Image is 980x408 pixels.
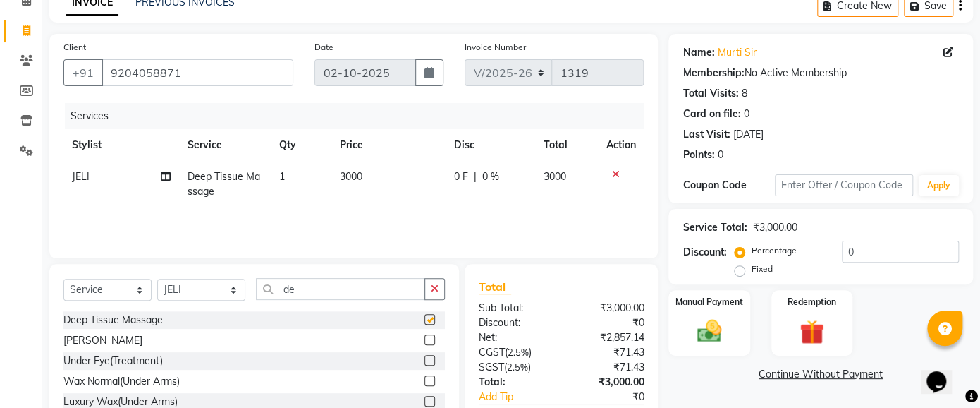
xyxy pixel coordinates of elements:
th: Disc [445,129,534,161]
div: Discount: [682,245,726,260]
label: Redemption [788,296,836,308]
div: Card on file: [682,107,740,121]
div: 8 [741,86,747,101]
th: Qty [271,129,331,161]
div: Membership: [682,66,744,80]
div: ₹2,857.14 [561,330,654,345]
span: 3000 [544,170,566,183]
div: ₹3,000.00 [752,220,797,235]
div: ( ) [468,360,561,375]
div: Sub Total: [468,301,561,316]
span: 2.5% [508,347,529,358]
div: ₹3,000.00 [561,301,654,316]
div: 0 [717,148,723,162]
div: ₹3,000.00 [561,375,654,390]
span: Total [479,280,511,294]
div: 0 [743,107,749,121]
div: Net: [468,330,561,345]
div: Service Total: [682,220,747,235]
label: Percentage [751,244,796,257]
th: Price [331,129,446,161]
div: ₹0 [561,316,654,330]
label: Date [314,41,333,54]
div: Name: [682,45,714,60]
div: [DATE] [733,127,763,142]
label: Invoice Number [465,41,526,54]
div: Total: [468,375,561,390]
span: 3000 [340,170,362,183]
span: | [473,169,476,184]
th: Stylist [63,129,179,161]
span: 2.5% [507,361,528,373]
button: Apply [919,175,959,196]
th: Action [597,129,644,161]
div: Last Visit: [682,127,730,142]
label: Fixed [751,263,772,275]
div: ₹71.43 [561,345,654,360]
span: CGST [479,346,505,359]
a: Continue Without Payment [671,367,970,382]
span: Deep Tissue Massage [188,170,260,198]
span: 0 F [453,169,467,184]
input: Search by Name/Mobile/Email/Code [102,59,293,86]
div: Services [65,103,654,129]
div: ₹71.43 [561,360,654,375]
div: ( ) [468,345,561,360]
input: Search or Scan [256,278,425,300]
div: Points: [682,148,714,162]
th: Service [179,129,270,161]
th: Total [535,129,598,161]
div: [PERSON_NAME] [63,333,142,348]
label: Client [63,41,86,54]
span: 0 % [482,169,498,184]
div: Wax Normal(Under Arms) [63,374,180,389]
div: Coupon Code [682,178,775,193]
span: JELI [72,170,90,183]
div: Total Visits: [682,86,738,101]
button: +91 [63,59,103,86]
img: _cash.svg [690,317,730,345]
a: Add Tip [468,390,577,404]
div: ₹0 [577,390,654,404]
div: No Active Membership [682,66,959,80]
input: Enter Offer / Coupon Code [775,174,913,196]
div: Deep Tissue Massage [63,313,163,328]
span: 1 [279,170,285,183]
div: Under Eye(Treatment) [63,354,163,368]
img: _gift.svg [792,317,832,347]
iframe: chat widget [921,352,966,394]
span: SGST [479,361,504,373]
label: Manual Payment [675,296,743,308]
a: Murti Sir [717,45,756,60]
div: Discount: [468,316,561,330]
